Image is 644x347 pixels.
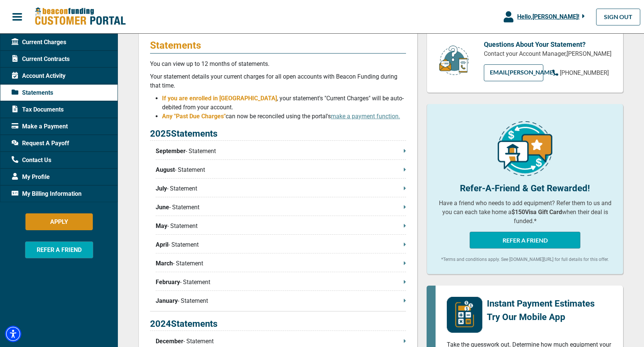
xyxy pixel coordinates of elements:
[12,173,50,182] span: My Profile
[150,72,406,90] p: Your statement details your current charges for all open accounts with Beacon Funding during that...
[226,113,400,120] span: can now be reconciled using the portal's
[156,184,406,193] p: - Statement
[25,241,93,258] button: REFER A FRIEND
[12,38,66,47] span: Current Charges
[484,39,612,49] p: Questions About Your Statement?
[156,278,180,287] span: February
[156,184,167,193] span: July
[12,88,53,97] span: Statements
[512,208,562,216] b: $150 Visa Gift Card
[156,240,406,249] p: - Statement
[150,39,406,51] p: Statements
[156,203,406,212] p: - Statement
[150,127,406,141] p: 2025 Statements
[156,278,406,287] p: - Statement
[484,49,612,58] p: Contact your Account Manager, [PERSON_NAME]
[156,165,175,174] span: August
[12,55,70,64] span: Current Contracts
[156,296,178,305] span: January
[156,259,406,268] p: - Statement
[552,69,609,77] a: [PHONE_NUMBER]
[596,9,640,25] a: SIGN OUT
[162,113,226,120] span: Any "Past Due Charges"
[150,317,406,331] p: 2024 Statements
[487,310,595,324] p: Try Our Mobile App
[156,337,406,346] p: - Statement
[447,297,482,333] img: mobile-app-logo.png
[12,139,69,148] span: Request A Payoff
[162,95,277,102] span: If you are enrolled in [GEOGRAPHIC_DATA]
[156,222,406,231] p: - Statement
[25,213,93,230] button: APPLY
[156,147,406,156] p: - Statement
[560,69,609,76] span: [PHONE_NUMBER]
[437,45,471,76] img: customer-service.png
[487,297,595,310] p: Instant Payment Estimates
[438,256,612,263] p: *Terms and conditions apply. See [DOMAIN_NAME][URL] for full details for this offer.
[156,165,406,174] p: - Statement
[12,156,51,165] span: Contact Us
[156,203,169,212] span: June
[331,113,400,120] a: make a payment function.
[12,189,82,198] span: My Billing Information
[498,121,552,176] img: refer-a-friend-icon.png
[438,199,612,226] p: Have a friend who needs to add equipment? Refer them to us and you can each take home a when thei...
[470,232,580,249] button: REFER A FRIEND
[156,337,183,346] span: December
[156,296,406,305] p: - Statement
[150,60,406,69] p: You can view up to 12 months of statements.
[12,71,65,80] span: Account Activity
[12,122,68,131] span: Make a Payment
[5,326,21,342] div: Accessibility Menu
[156,259,173,268] span: March
[162,95,404,111] span: , your statement's "Current Charges" will be auto-debited from your account.
[438,182,612,195] p: Refer-A-Friend & Get Rewarded!
[156,147,186,156] span: September
[156,240,168,249] span: April
[156,222,167,231] span: May
[517,13,579,20] span: Hello, [PERSON_NAME] !
[34,7,126,26] img: Beacon Funding Customer Portal Logo
[12,105,64,114] span: Tax Documents
[484,64,543,81] a: EMAIL[PERSON_NAME]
